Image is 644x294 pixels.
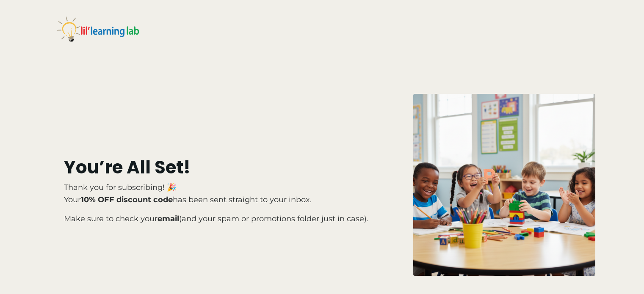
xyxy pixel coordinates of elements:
p: Thank you for subscribing! 🎉 Your has been sent straight to your inbox. [64,181,370,206]
h1: You’re All Set! [64,157,370,178]
strong: email [158,214,179,223]
img: Header Logo [55,8,140,55]
strong: 10% OFF discount code [81,195,173,204]
p: Make sure to check your (and your spam or promotions folder just in case). [64,213,370,225]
